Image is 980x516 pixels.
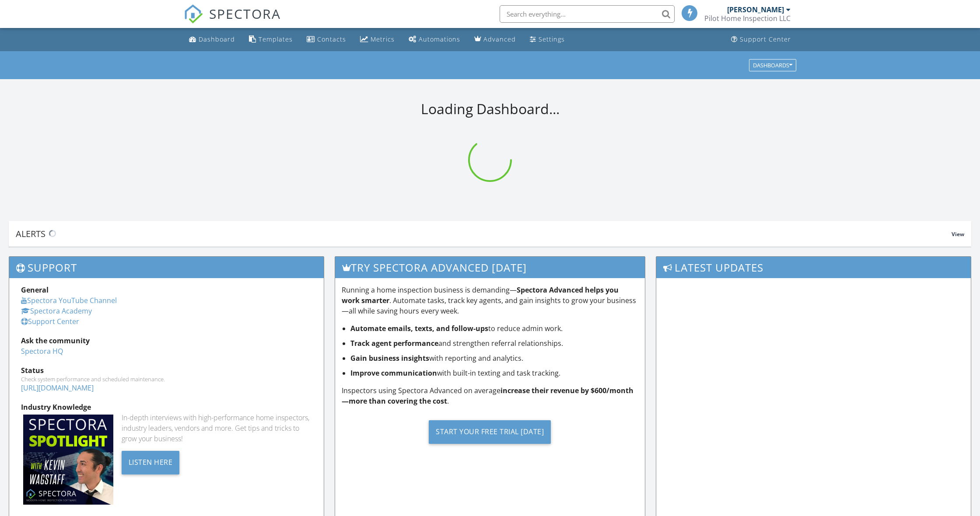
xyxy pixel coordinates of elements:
[21,306,92,316] a: Spectora Academy
[350,368,638,378] li: with built-in texting and task tracking.
[728,31,794,48] a: Support Center
[483,35,516,43] div: Advanced
[122,457,180,467] a: Listen Here
[526,31,568,48] a: Settings
[335,257,644,278] h3: Try spectora advanced [DATE]
[749,59,796,71] button: Dashboards
[21,365,312,376] div: Status
[419,35,460,43] div: Automations
[350,324,488,333] strong: Automate emails, texts, and follow-ups
[405,31,464,48] a: Automations (Basic)
[21,402,312,412] div: Industry Knowledge
[704,14,791,23] div: Pilot Home Inspection LLC
[342,413,638,450] a: Start Your Free Trial [DATE]
[21,383,94,393] a: [URL][DOMAIN_NAME]
[350,323,638,334] li: to reduce admin work.
[350,338,438,348] strong: Track agent performance
[656,257,971,278] h3: Latest Updates
[21,346,63,356] a: Spectora HQ
[342,385,638,406] p: Inspectors using Spectora Advanced on average .
[122,412,312,444] div: In-depth interviews with high-performance home inspectors, industry leaders, vendors and more. Ge...
[16,228,952,240] div: Alerts
[184,12,281,30] a: SPECTORA
[184,4,203,24] img: The Best Home Inspection Software - Spectora
[952,230,964,238] span: View
[429,420,551,444] div: Start Your Free Trial [DATE]
[259,35,293,43] div: Templates
[471,31,519,48] a: Advanced
[209,4,281,23] span: SPECTORA
[21,296,117,305] a: Spectora YouTube Channel
[21,285,49,295] strong: General
[753,62,792,68] div: Dashboards
[199,35,235,43] div: Dashboard
[185,31,238,48] a: Dashboard
[303,31,350,48] a: Contacts
[539,35,565,43] div: Settings
[350,353,638,363] li: with reporting and analytics.
[9,257,324,278] h3: Support
[500,5,675,23] input: Search everything...
[21,317,79,326] a: Support Center
[371,35,395,43] div: Metrics
[727,5,784,14] div: [PERSON_NAME]
[342,285,619,305] strong: Spectora Advanced helps you work smarter
[350,353,429,363] strong: Gain business insights
[21,376,312,383] div: Check system performance and scheduled maintenance.
[21,335,312,346] div: Ask the community
[342,285,638,316] p: Running a home inspection business is demanding— . Automate tasks, track key agents, and gain ins...
[23,415,113,505] img: Spectoraspolightmain
[350,338,638,349] li: and strengthen referral relationships.
[317,35,346,43] div: Contacts
[245,31,296,48] a: Templates
[342,386,633,406] strong: increase their revenue by $600/month—more than covering the cost
[350,368,437,378] strong: Improve communication
[122,451,180,474] div: Listen Here
[357,31,398,48] a: Metrics
[740,35,791,43] div: Support Center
